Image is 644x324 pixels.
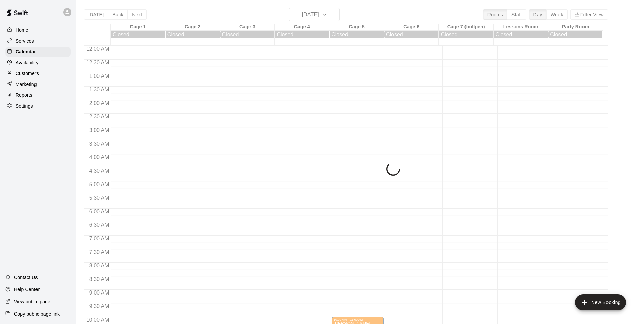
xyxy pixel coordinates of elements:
a: Marketing [5,79,71,89]
p: Contact Us [14,274,38,281]
button: add [575,294,626,310]
div: Closed [113,31,163,38]
p: Copy public page link [14,310,60,317]
a: Customers [5,68,71,79]
span: 2:00 AM [88,100,111,106]
span: 7:30 AM [88,249,111,255]
div: Closed [222,31,273,38]
p: View public page [14,298,50,305]
span: 8:00 AM [88,263,111,268]
div: Closed [496,31,546,38]
span: 4:30 AM [88,168,111,174]
div: Cage 1 [111,24,165,30]
div: Closed [550,31,601,38]
div: Closed [441,31,492,38]
span: 1:00 AM [88,73,111,79]
p: Settings [16,103,33,109]
span: 8:30 AM [88,276,111,282]
span: 3:30 AM [88,141,111,147]
div: Cage 4 [275,24,329,30]
a: Calendar [5,47,71,57]
p: Help Center [14,286,40,293]
a: Settings [5,101,71,111]
div: Cage 3 [220,24,275,30]
a: Reports [5,90,71,100]
p: Reports [16,92,32,99]
p: Marketing [16,81,37,88]
span: 9:30 AM [88,303,111,309]
div: Closed [386,31,437,38]
span: 9:00 AM [88,290,111,296]
span: 6:30 AM [88,222,111,228]
div: Closed [167,31,218,38]
p: Availability [16,59,39,66]
span: 12:00 AM [85,46,111,52]
div: Party Room [548,24,603,30]
a: Availability [5,58,71,68]
span: 5:30 AM [88,195,111,201]
p: Calendar [16,48,36,55]
span: 10:00 AM [85,317,111,323]
p: Home [16,27,28,34]
div: Closed [331,31,382,38]
p: Services [16,38,34,44]
span: 2:30 AM [88,114,111,120]
a: Home [5,25,71,35]
span: 1:30 AM [88,87,111,92]
div: Cage 2 [165,24,220,30]
span: 12:30 AM [85,60,111,65]
div: 10:00 AM – 11:00 AM [334,318,381,321]
span: 3:00 AM [88,127,111,133]
span: 6:00 AM [88,209,111,214]
span: 4:00 AM [88,154,111,160]
div: Cage 5 [329,24,384,30]
div: Cage 6 [384,24,439,30]
a: Services [5,36,71,46]
div: Lessons Room [494,24,548,30]
div: Cage 7 (bullpen) [439,24,494,30]
span: 7:00 AM [88,236,111,241]
div: Closed [277,31,327,38]
p: Customers [16,70,39,77]
span: 5:00 AM [88,181,111,187]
